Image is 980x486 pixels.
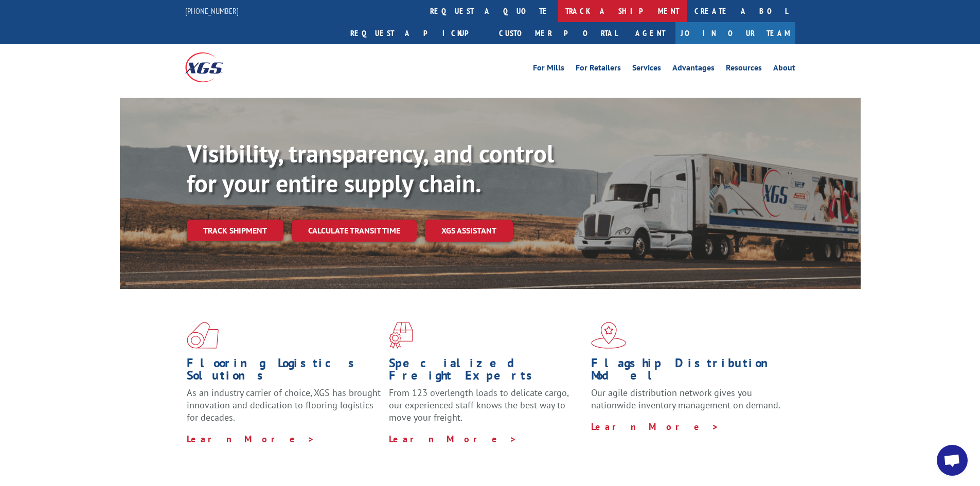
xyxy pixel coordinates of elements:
[937,445,968,476] a: Open chat
[187,322,219,349] img: xgs-icon-total-supply-chain-intelligence-red
[187,357,381,387] h1: Flooring Logistics Solutions
[185,6,239,16] a: [PHONE_NUMBER]
[591,322,627,349] img: xgs-icon-flagship-distribution-model-red
[591,357,786,387] h1: Flagship Distribution Model
[389,433,517,445] a: Learn More >
[533,64,564,75] a: For Mills
[672,64,715,75] a: Advantages
[343,22,491,44] a: Request a pickup
[389,357,583,387] h1: Specialized Freight Experts
[591,421,719,433] a: Learn More >
[292,220,417,242] a: Calculate transit time
[726,64,762,75] a: Resources
[389,387,583,433] p: From 123 overlength loads to delicate cargo, our experienced staff knows the best way to move you...
[632,64,661,75] a: Services
[389,322,413,349] img: xgs-icon-focused-on-flooring-red
[187,433,315,445] a: Learn More >
[576,64,621,75] a: For Retailers
[187,387,381,423] span: As an industry carrier of choice, XGS has brought innovation and dedication to flooring logistics...
[773,64,795,75] a: About
[425,220,513,242] a: XGS ASSISTANT
[675,22,795,44] a: Join Our Team
[491,22,625,44] a: Customer Portal
[625,22,675,44] a: Agent
[187,220,283,241] a: Track shipment
[187,137,554,199] b: Visibility, transparency, and control for your entire supply chain.
[591,387,780,411] span: Our agile distribution network gives you nationwide inventory management on demand.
